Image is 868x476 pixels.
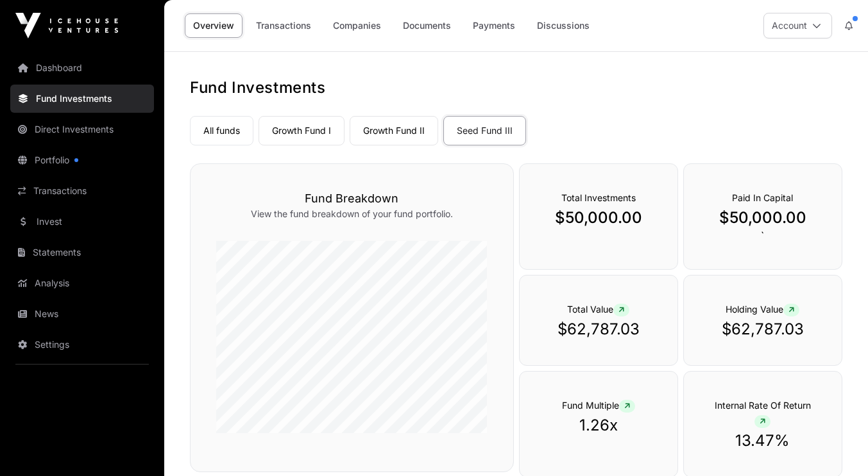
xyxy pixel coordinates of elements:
[10,208,154,236] a: Invest
[395,13,459,38] a: Documents
[683,163,842,270] div: `
[464,13,523,38] a: Payments
[545,319,652,340] p: $62,787.03
[10,269,154,297] a: Analysis
[715,400,811,426] span: Internal Rate Of Return
[216,190,488,208] h3: Fund Breakdown
[545,208,652,228] p: $50,000.00
[10,54,154,82] a: Dashboard
[10,238,154,267] a: Statements
[726,304,799,315] span: Holding Value
[763,13,832,38] button: Account
[562,400,635,411] span: Fund Multiple
[567,304,629,315] span: Total Value
[259,116,345,145] a: Growth Fund I
[10,115,154,144] a: Direct Investments
[350,116,438,145] a: Growth Fund II
[10,85,154,113] a: Fund Investments
[10,177,154,205] a: Transactions
[710,431,816,451] p: 13.47%
[325,13,389,38] a: Companies
[732,192,793,203] span: Paid In Capital
[710,208,816,228] p: $50,000.00
[190,116,253,145] a: All funds
[10,331,154,359] a: Settings
[190,78,842,98] h1: Fund Investments
[529,13,598,38] a: Discussions
[10,146,154,174] a: Portfolio
[185,13,243,38] a: Overview
[561,192,636,203] span: Total Investments
[216,208,488,220] p: View the fund breakdown of your fund portfolio.
[248,13,319,38] a: Transactions
[10,300,154,328] a: News
[545,415,652,436] p: 1.26x
[15,13,118,38] img: Icehouse Ventures Logo
[443,116,526,145] a: Seed Fund III
[710,319,816,340] p: $62,787.03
